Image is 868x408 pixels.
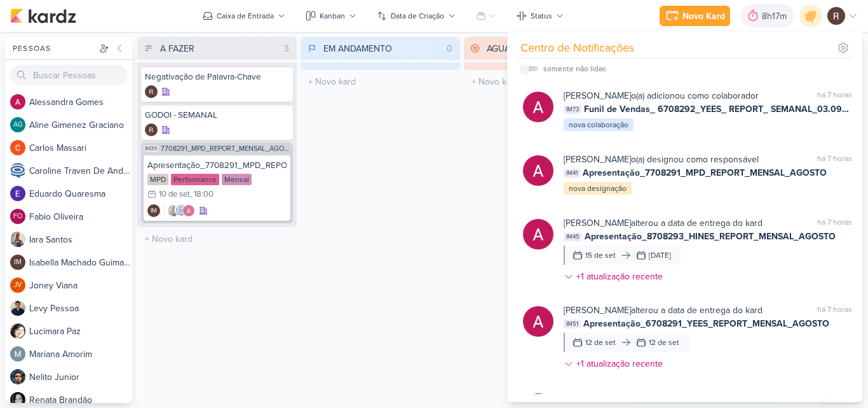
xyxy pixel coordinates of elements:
[29,393,132,407] div: R e n a t a B r a n d ã o
[10,392,25,407] img: Renata Brandão
[584,102,852,116] span: Funil de Vendas_ 6708292_YEES_ REPORT_ SEMANAL_03.09_COMERCIAL
[145,85,158,98] img: Rafael Dornelles
[564,153,759,166] div: o(a) designou como responsável
[145,123,158,136] img: Rafael Dornelles
[29,256,132,269] div: I s a b e l l a M a c h a d o G u i m a r ã e s
[564,89,759,102] div: o(a) adicionou como colaborador
[29,302,132,315] div: L e v y P e s s o a
[564,320,581,328] span: IM51
[147,160,287,171] div: Apresentação_7708291_MPD_REPORT_MENSAL_AGOSTO
[167,204,180,217] img: Iara Santos
[10,209,25,224] div: Fabio Oliveira
[523,155,553,186] img: Alessandra Gomes
[13,122,23,129] p: AG
[10,8,76,24] img: kardz.app
[10,278,25,293] div: Joney Viana
[585,337,616,348] div: 12 de set
[10,117,25,132] div: Aline Gimenez Graciano
[29,325,132,338] div: L u c i m a r a P a z
[175,204,187,217] img: Caroline Traven De Andrade
[10,369,25,384] img: Nelito Junior
[649,250,671,261] div: [DATE]
[10,163,25,178] img: Caroline Traven De Andrade
[147,204,160,217] div: Criador(a): Isabella Machado Guimarães
[13,213,22,220] p: FO
[14,282,22,289] p: JV
[29,370,132,384] div: N e l i t o J u n i o r
[10,300,25,316] img: Levy Pessoa
[827,7,845,25] img: Rafael Dornelles
[140,230,294,248] input: + Novo kard
[151,208,157,215] p: IM
[564,169,580,178] span: IM41
[649,337,679,348] div: 12 de set
[29,233,132,246] div: I a r a S a n t o s
[466,73,621,91] input: + Novo kard
[576,270,665,283] div: +1 atualização recente
[583,317,829,330] span: Apresentação_6708291_YEES_REPORT_MENSAL_AGOSTO
[10,323,25,339] img: Lucimara Paz
[145,123,158,136] div: Criador(a): Rafael Dornelles
[147,174,168,185] div: MPD
[144,145,158,152] span: IM39
[564,90,631,101] b: [PERSON_NAME]
[564,118,634,131] div: nova colaboração
[564,232,582,241] span: IM45
[29,95,132,109] div: A l e s s a n d r a G o m e s
[164,204,195,217] div: Colaboradores: Iara Santos, Caroline Traven De Andrade, Alessandra Gomes
[564,216,763,230] div: alterou a data de entrega do kard
[29,141,132,155] div: C a r l o s M a s s a r i
[564,304,763,317] div: alterou a data de entrega do kard
[520,39,634,57] div: Centro de Notificações
[564,154,631,165] b: [PERSON_NAME]
[660,6,730,26] button: Novo Kard
[182,204,195,217] img: Alessandra Gomes
[10,94,25,109] img: Alessandra Gomes
[10,346,25,362] img: Mariana Amorim
[279,42,294,55] div: 3
[145,109,289,121] div: GODOI - SEMANAL
[147,204,160,217] div: Isabella Machado Guimarães
[564,392,631,403] b: [PERSON_NAME]
[29,187,132,200] div: E d u a r d o Q u a r e s m a
[10,65,127,85] input: Buscar Pessoas
[583,166,827,179] span: Apresentação_7708291_MPD_REPORT_MENSAL_AGOSTO
[145,71,289,83] div: Negativação de Palavra-Chave
[523,219,553,250] img: Alessandra Gomes
[523,92,553,122] img: Alessandra Gomes
[222,174,252,185] div: Mensal
[762,10,790,23] div: 8h17m
[585,230,836,243] span: Apresentação_8708293_HINES_REPORT_MENSAL_AGOSTO
[29,279,132,292] div: J o n e y V i a n a
[29,164,132,178] div: C a r o l i n e T r a v e n D e A n d r a d e
[523,306,553,337] img: Alessandra Gomes
[682,10,725,23] div: Novo Kard
[817,304,852,317] div: há 7 horas
[10,255,25,270] div: Isabella Machado Guimarães
[564,105,581,114] span: IM73
[817,153,852,166] div: há 7 horas
[10,140,25,155] img: Carlos Massari
[159,190,190,199] div: 10 de set
[10,43,97,54] div: Pessoas
[29,118,132,132] div: A l i n e G i m e n e z G r a c i a n o
[817,89,852,102] div: há 7 horas
[10,186,25,201] img: Eduardo Quaresma
[817,391,852,404] div: há 7 horas
[564,182,632,195] div: nova designação
[190,190,214,199] div: , 18:00
[29,348,132,361] div: M a r i a n a A m o r i m
[29,210,132,223] div: F a b i o O l i v e i r a
[543,63,606,74] div: somente não lidas
[564,391,759,404] div: o(a) adicionou como colaborador
[161,145,290,152] span: 7708291_MPD_REPORT_MENSAL_AGOSTO
[564,218,631,229] b: [PERSON_NAME]
[303,73,458,91] input: + Novo kard
[442,42,458,55] div: 0
[10,232,25,247] img: Iara Santos
[817,216,852,230] div: há 7 horas
[585,250,616,261] div: 15 de set
[576,357,665,370] div: +1 atualização recente
[145,85,158,98] div: Criador(a): Rafael Dornelles
[564,305,631,316] b: [PERSON_NAME]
